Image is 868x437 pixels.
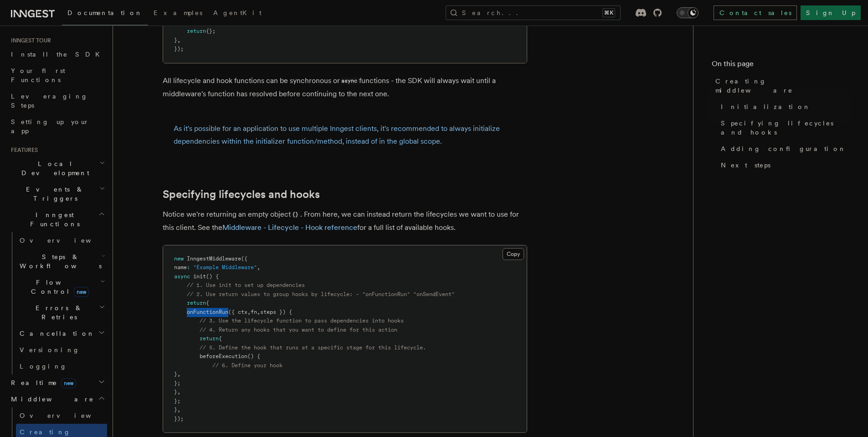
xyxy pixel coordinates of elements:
span: Specifying lifecycles and hooks [721,119,850,137]
span: return [200,335,219,342]
span: // 1. Use init to set up dependencies [187,282,305,288]
a: Contact sales [714,5,797,20]
button: Inngest Functions [7,207,107,232]
kbd: ⌘K [602,8,615,17]
span: Realtime [7,378,76,387]
a: Sign Up [801,5,861,20]
button: Middleware [7,391,107,407]
span: // 3. Use the lifecycle function to pass dependencies into hooks [200,317,404,324]
span: , [177,406,180,413]
span: }; [174,398,180,404]
button: Steps & Workflows [16,249,107,274]
span: Adding configuration [721,144,846,153]
span: AgentKit [213,9,262,16]
span: return [187,28,206,34]
span: Flow Control [16,278,100,296]
span: Cancellation [16,329,95,338]
span: Initialization [721,102,811,111]
span: // 5. Define the hook that runs at a specific stage for this lifecycle. [200,344,426,351]
span: Logging [20,363,67,370]
span: : [187,264,190,271]
span: } [174,389,177,395]
a: Adding configuration [717,140,850,157]
span: Next steps [721,161,770,170]
span: steps }) { [260,309,292,315]
span: new [61,378,76,388]
span: }; [174,380,180,386]
a: Specifying lifecycles and hooks [163,188,320,201]
a: Documentation [62,3,148,26]
span: { [219,335,222,342]
span: , [257,309,260,315]
button: Flow Controlnew [16,274,107,300]
span: ({ ctx [228,309,247,315]
span: // 6. Define your hook [212,362,282,369]
span: // 2. Use return values to group hooks by lifecycle: - "onFunctionRun" "onSendEvent" [187,291,455,297]
a: Next steps [717,157,850,173]
span: new [74,287,89,297]
a: Examples [148,3,208,25]
button: Errors & Retries [16,300,107,325]
a: Leveraging Steps [7,88,107,114]
span: , [177,371,180,377]
span: Overview [20,237,113,244]
span: return [187,300,206,306]
a: Install the SDK [7,46,107,62]
span: Inngest Functions [7,210,98,229]
span: // 4. Return any hooks that you want to define for this action [200,327,397,333]
span: "Example Middleware" [193,264,257,271]
span: } [174,371,177,377]
button: Local Development [7,156,107,181]
span: Leveraging Steps [11,93,88,109]
button: Realtimenew [7,375,107,391]
div: Inngest Functions [7,232,107,375]
p: Notice we're returning an empty object . From here, we can instead return the lifecycles we want ... [163,208,527,234]
a: Middleware - Lifecycle - Hook reference [222,223,357,232]
span: Inngest tour [7,37,51,44]
p: As it's possible for an application to use multiple Inngest clients, it's recommended to always i... [174,122,516,148]
button: Cancellation [16,325,107,342]
span: , [247,309,251,315]
span: () { [206,273,219,280]
span: InngestMiddleware [187,255,241,262]
span: {}; [206,28,216,34]
a: Overview [16,232,107,249]
a: Creating middleware [712,73,850,99]
a: Setting up your app [7,114,107,139]
span: Overview [20,412,113,419]
span: , [177,389,180,395]
a: Your first Functions [7,62,107,88]
span: beforeExecution [200,353,247,359]
span: Middleware [7,395,94,404]
span: } [174,37,177,43]
span: Install the SDK [11,51,105,58]
span: Setting up your app [11,118,89,135]
span: () { [247,353,260,359]
span: , [177,37,180,43]
span: { [206,300,209,306]
span: new [174,255,184,262]
span: }); [174,46,184,52]
code: async [340,77,359,85]
a: Versioning [16,342,107,358]
span: Steps & Workflows [16,252,102,271]
span: ({ [241,255,247,262]
code: {} [291,211,300,218]
a: AgentKit [208,3,267,25]
span: init [193,273,206,280]
p: All lifecycle and hook functions can be synchronous or functions - the SDK will always wait until... [163,74,527,100]
button: Events & Triggers [7,181,107,207]
span: Features [7,146,38,154]
span: Events & Triggers [7,185,99,203]
span: name [174,264,187,271]
span: , [257,264,260,271]
span: Versioning [20,346,80,354]
a: Specifying lifecycles and hooks [717,115,850,140]
button: Copy [503,248,524,260]
h4: On this page [712,58,850,73]
span: Examples [154,9,202,16]
a: Initialization [717,99,850,115]
span: }); [174,416,184,422]
a: Logging [16,358,107,375]
span: async [174,273,190,280]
